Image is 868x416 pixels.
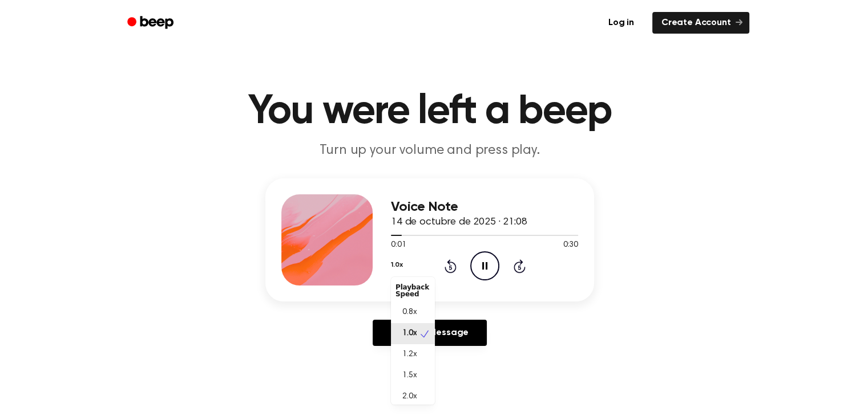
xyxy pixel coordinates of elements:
[402,370,417,382] span: 1.5x
[402,349,417,361] span: 1.2x
[402,307,417,319] span: 0.8x
[391,277,435,405] div: 1.0x
[391,279,435,302] div: Playback Speed
[391,255,402,275] button: 1.0x
[402,391,417,403] span: 2.0x
[402,328,417,340] span: 1.0x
